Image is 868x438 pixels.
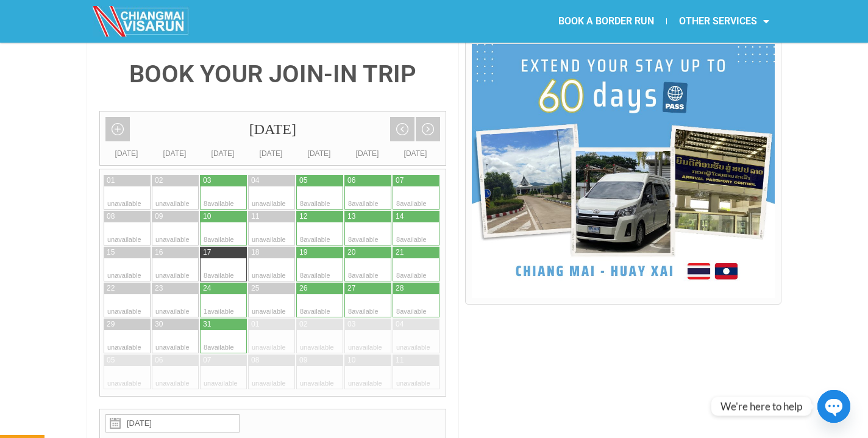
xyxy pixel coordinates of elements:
[251,211,259,222] div: 11
[247,147,295,160] div: [DATE]
[155,355,163,366] div: 06
[203,247,211,258] div: 17
[203,355,211,366] div: 07
[99,62,446,87] h4: BOOK YOUR JOIN-IN TRIP
[347,355,355,366] div: 10
[396,355,404,366] div: 11
[347,247,355,258] div: 20
[155,283,163,294] div: 23
[295,147,343,160] div: [DATE]
[107,211,115,222] div: 08
[396,175,404,186] div: 07
[396,283,404,294] div: 28
[251,175,259,186] div: 04
[102,147,151,160] div: [DATE]
[347,283,355,294] div: 27
[343,147,391,160] div: [DATE]
[396,319,404,330] div: 04
[107,319,115,330] div: 29
[107,175,115,186] div: 01
[299,319,307,330] div: 02
[299,283,307,294] div: 26
[155,319,163,330] div: 30
[100,111,446,147] div: [DATE]
[199,147,247,160] div: [DATE]
[434,7,781,35] nav: Menu
[155,175,163,186] div: 02
[251,319,259,330] div: 01
[107,283,115,294] div: 22
[347,319,355,330] div: 03
[546,7,666,35] a: BOOK A BORDER RUN
[251,247,259,258] div: 18
[203,283,211,294] div: 24
[155,211,163,222] div: 09
[347,211,355,222] div: 13
[203,175,211,186] div: 03
[396,211,404,222] div: 14
[299,355,307,366] div: 09
[203,211,211,222] div: 10
[667,7,781,35] a: OTHER SERVICES
[391,147,439,160] div: [DATE]
[151,147,199,160] div: [DATE]
[155,247,163,258] div: 16
[107,355,115,366] div: 05
[299,247,307,258] div: 19
[107,247,115,258] div: 15
[299,175,307,186] div: 05
[251,283,259,294] div: 25
[396,247,404,258] div: 21
[203,319,211,330] div: 31
[347,175,355,186] div: 06
[299,211,307,222] div: 12
[251,355,259,366] div: 08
